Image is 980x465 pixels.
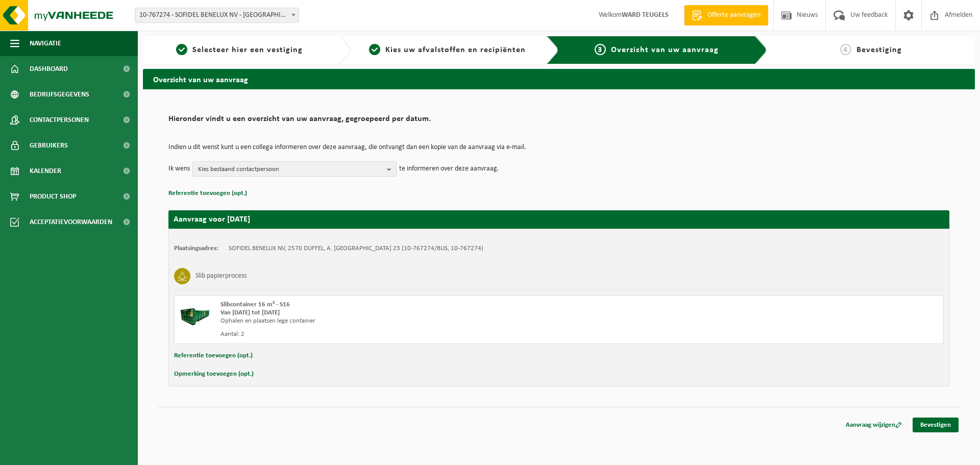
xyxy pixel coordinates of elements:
[135,8,299,22] span: 10-767274 - SOFIDEL BENELUX NV - DUFFEL
[229,244,483,253] td: SOFIDEL BENELUX NV, 2570 DUFFEL, A. [GEOGRAPHIC_DATA] 23 (10-767274/BUS, 10-767274)
[385,46,526,54] span: Kies uw afvalstoffen en recipiënten
[174,368,254,381] button: Opmerking toevoegen (opt.)
[30,56,68,82] span: Dashboard
[174,349,253,362] button: Referentie toevoegen (opt.)
[30,31,61,56] span: Navigatie
[195,268,247,284] h3: Slib papierprocess
[856,46,902,54] span: Bevestiging
[168,187,247,200] button: Referentie toevoegen (opt.)
[838,418,910,432] a: Aanvraag wijzigen
[220,317,600,325] div: Ophalen en plaatsen lege container
[30,133,68,158] span: Gebruikers
[135,8,299,23] span: 10-767274 - SOFIDEL BENELUX NV - DUFFEL
[220,301,290,308] span: Slibcontainer 16 m³ - S16
[30,158,61,184] span: Kalender
[198,162,383,177] span: Kies bestaand contactpersoon
[220,330,600,338] div: Aantal: 2
[356,44,539,56] a: 2Kies uw afvalstoffen en recipiënten
[30,82,89,107] span: Bedrijfsgegevens
[168,161,190,177] p: Ik wens
[622,11,669,19] strong: WARD TEUGELS
[174,245,218,252] strong: Plaatsingsadres:
[913,418,959,432] a: Bevestigen
[684,5,768,26] a: Offerte aanvragen
[220,309,280,316] strong: Van [DATE] tot [DATE]
[192,46,303,54] span: Selecteer hier een vestiging
[180,301,210,331] img: HK-XS-16-GN-00.png
[611,46,719,54] span: Overzicht van uw aanvraag
[168,144,949,151] p: Indien u dit wenst kunt u een collega informeren over deze aanvraag, die ontvangt dan een kopie v...
[143,69,975,89] h2: Overzicht van uw aanvraag
[174,215,250,224] strong: Aanvraag voor [DATE]
[369,44,380,55] span: 2
[840,44,851,55] span: 4
[595,44,606,55] span: 3
[30,184,76,209] span: Product Shop
[30,209,112,235] span: Acceptatievoorwaarden
[192,161,397,177] button: Kies bestaand contactpersoon
[30,107,89,133] span: Contactpersonen
[168,115,949,129] h2: Hieronder vindt u een overzicht van uw aanvraag, gegroepeerd per datum.
[705,10,763,20] span: Offerte aanvragen
[148,44,331,56] a: 1Selecteer hier een vestiging
[399,161,499,177] p: te informeren over deze aanvraag.
[176,44,187,55] span: 1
